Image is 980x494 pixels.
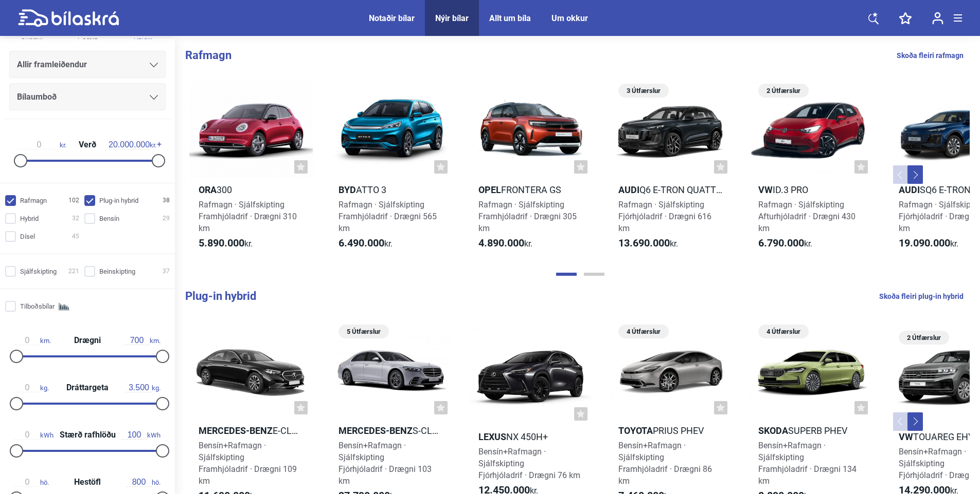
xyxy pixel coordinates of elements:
[478,184,501,195] b: Opel
[556,273,577,276] button: Page 1
[435,13,469,23] a: Nýir bílar
[907,165,923,184] button: Next
[189,425,313,436] h2: E-Class Saloon E 300 e
[185,49,231,62] b: Rafmagn
[749,425,872,436] h2: Superb PHEV
[758,441,857,486] span: Bensín+Rafmagn · Sjálfskipting Framhjóladrif · Drægni 134 km
[489,13,531,23] a: Allt um bíla
[76,141,99,149] span: Verð
[879,290,964,303] a: Skoða fleiri plug-in hybrid
[899,237,958,250] span: kr.
[618,237,670,249] b: 13.690.000
[758,237,812,250] span: kr.
[126,478,161,487] span: hö.
[109,140,156,149] span: kr.
[199,184,217,195] b: ORA
[623,84,664,98] span: 3 Útfærslur
[893,412,908,431] button: Previous
[609,80,733,259] a: 3 ÚtfærslurAudiQ6 e-tron QuattroRafmagn · SjálfskiptingFjórhjóladrif · Drægni 616 km13.690.000kr.
[478,200,577,233] span: Rafmagn · Sjálfskipting Framhjóladrif · Drægni 305 km
[338,425,413,436] b: Mercedes-Benz
[329,425,453,436] h2: S-Class 580e 4MATIC
[121,430,161,440] span: kWh
[99,213,119,224] span: Bensín
[609,184,733,196] h2: Q6 e-tron Quattro
[618,184,639,195] b: Audi
[199,441,297,486] span: Bensín+Rafmagn · Sjálfskipting Framhjóladrif · Drægni 109 km
[126,383,161,392] span: kg.
[469,431,593,443] h2: NX 450h+
[478,447,580,480] span: Bensín+Rafmagn · Sjálfskipting Fjórhjóladrif · Drægni 76 km
[623,325,664,338] span: 4 Útfærslur
[758,237,804,249] b: 6.790.000
[763,84,804,98] span: 2 Útfærslur
[478,431,506,442] b: Lexus
[609,425,733,436] h2: Prius PHEV
[72,336,103,345] span: Drægni
[338,237,393,250] span: kr.
[20,266,57,277] span: Sjálfskipting
[338,200,437,233] span: Rafmagn · Sjálfskipting Framhjóladrif · Drægni 565 km
[64,384,111,392] span: Dráttargeta
[469,184,593,196] h2: Frontera GS
[618,441,712,486] span: Bensín+Rafmagn · Sjálfskipting Framhjóladrif · Drægni 86 km
[899,237,950,249] b: 19.090.000
[20,213,39,224] span: Hybrid
[20,231,35,242] span: Dísel
[72,231,79,242] span: 45
[344,325,384,338] span: 5 Útfærslur
[57,431,118,439] span: Stærð rafhlöðu
[189,184,313,196] h2: 300
[618,237,678,250] span: kr.
[893,165,908,184] button: Previous
[189,80,313,259] a: ORA300Rafmagn · SjálfskiptingFramhjóladrif · Drægni 310 km5.890.000kr.
[899,431,913,442] b: VW
[20,301,55,312] span: Tilboðsbílar
[897,49,964,62] a: Skoða fleiri rafmagn
[163,266,170,277] span: 37
[17,90,57,104] span: Bílaumboð
[551,13,588,23] a: Um okkur
[469,80,593,259] a: OpelFrontera GSRafmagn · SjálfskiptingFramhjóladrif · Drægni 305 km4.890.000kr.
[14,430,54,440] span: kWh
[99,195,138,206] span: Plug-in hybrid
[17,58,87,72] span: Allir framleiðendur
[14,383,49,392] span: kg.
[14,336,51,345] span: km.
[338,441,432,486] span: Bensín+Rafmagn · Sjálfskipting Fjórhjóladrif · Drægni 103 km
[14,478,49,487] span: hö.
[199,200,297,233] span: Rafmagn · Sjálfskipting Framhjóladrif · Drægni 310 km
[338,237,384,249] b: 6.490.000
[68,195,79,206] span: 102
[904,331,944,345] span: 2 Útfærslur
[758,184,773,195] b: VW
[338,184,356,195] b: BYD
[478,237,524,249] b: 4.890.000
[899,184,920,195] b: Audi
[72,478,103,486] span: Hestöfl
[763,325,804,338] span: 4 Útfærslur
[758,200,856,233] span: Rafmagn · Sjálfskipting Afturhjóladrif · Drægni 430 km
[163,213,170,224] span: 29
[369,13,415,23] div: Notaðir bílar
[199,237,244,249] b: 5.890.000
[758,425,788,436] b: Skoda
[932,12,943,25] img: user-login.svg
[199,237,253,250] span: kr.
[163,195,170,206] span: 38
[329,184,453,196] h2: Atto 3
[72,213,79,224] span: 32
[99,266,135,277] span: Beinskipting
[478,237,532,250] span: kr.
[19,140,66,149] span: kr.
[124,336,161,345] span: km.
[907,412,923,431] button: Next
[618,425,653,436] b: Toyota
[584,273,604,276] button: Page 2
[618,200,711,233] span: Rafmagn · Sjálfskipting Fjórhjóladrif · Drægni 616 km
[185,290,256,302] b: Plug-in hybrid
[68,266,79,277] span: 221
